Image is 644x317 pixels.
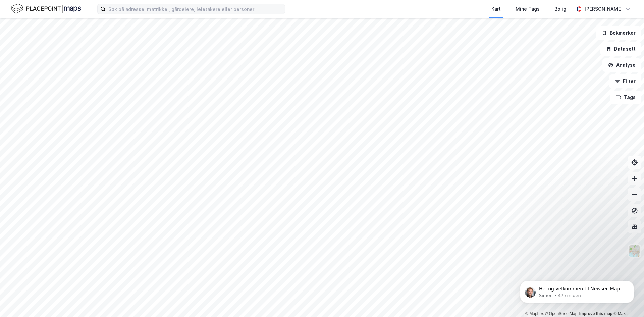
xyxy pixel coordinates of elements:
[516,5,540,13] div: Mine Tags
[554,5,566,13] div: Bolig
[491,5,501,13] div: Kart
[584,5,623,13] div: [PERSON_NAME]
[106,4,285,14] input: Søk på adresse, matrikkel, gårdeiere, leietakere eller personer
[11,3,81,15] img: logo.f888ab2527a4732fd821a326f86c7f29.svg
[510,267,644,314] iframe: Intercom notifications melding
